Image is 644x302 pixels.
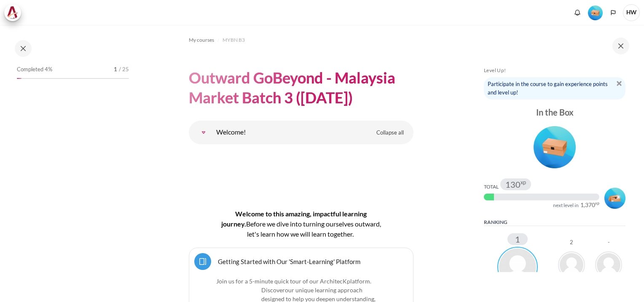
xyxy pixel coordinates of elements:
span: 1,370 [580,202,595,208]
a: Getting Started with Our 'Smart-Learning' Platform [218,257,360,265]
a: User menu [623,4,640,21]
div: Show notification window with no new notifications [571,6,584,19]
div: next level in [553,202,579,209]
div: In the Box [484,106,625,118]
h5: Level Up! [484,67,625,74]
img: Level #2 [604,188,625,209]
a: My courses [189,35,214,45]
img: Level #1 [534,126,576,168]
span: Collapse all [376,129,404,137]
span: Completed 4% [17,65,52,74]
button: Languages [607,6,620,19]
span: xp [595,202,599,205]
img: Santhi A/P Karupiah [558,251,585,278]
a: Architeck Architeck [4,4,25,21]
img: Architeck [7,6,19,19]
div: 1 [507,233,528,245]
span: B [246,220,250,228]
span: My courses [189,36,214,44]
h1: Outward GoBeyond - Malaysia Market Batch 3 ([DATE]) [189,68,413,108]
span: xp [521,181,526,184]
nav: Navigation bar [189,33,413,47]
a: Level #1 [585,5,606,20]
a: Welcome! [195,124,212,141]
span: MYBN B3 [223,36,245,44]
img: Level #1 [588,5,603,20]
span: 130 [505,180,521,189]
div: Level #1 [484,123,625,168]
img: Hew Chui Wong [497,247,538,287]
div: Total [484,183,499,190]
div: Participate in the course to gain experience points and level up! [484,77,625,100]
h4: Welcome to this amazing, impactful learning journey. [216,209,386,239]
span: HW [623,4,640,21]
div: - [608,240,610,245]
div: Level #1 [588,5,603,20]
a: MYBN B3 [223,35,245,45]
a: Dismiss notice [617,79,622,86]
span: 1 [114,65,117,74]
div: 4% [17,78,21,79]
h5: Ranking [484,219,625,226]
span: / 25 [119,65,129,74]
div: 130 [505,180,526,189]
div: 2 [570,240,573,245]
div: Level #2 [604,186,625,209]
span: efore we dive into turning ourselves outward, let's learn how we will learn together. [247,220,381,238]
img: Dismiss notice [617,81,622,86]
a: Collapse all [370,126,410,140]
